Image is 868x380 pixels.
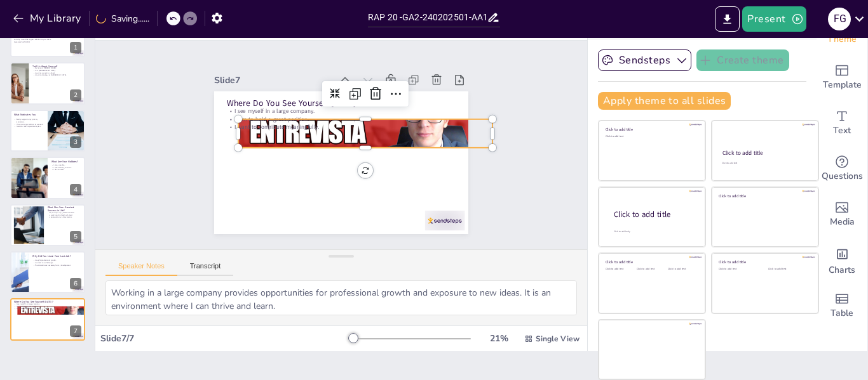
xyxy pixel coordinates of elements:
div: Get real-time input from your audience [817,146,867,192]
span: Text [833,124,851,138]
p: My name is [PERSON_NAME]. [32,67,81,69]
p: I want to make a positive impact. [14,125,44,128]
p: I work hand in hand with God. [48,214,81,216]
div: Click to add text [637,268,665,271]
div: Saving...... [96,13,149,25]
p: Where Do You See Yourself [DATE]? [14,300,81,304]
button: Sendsteps [598,49,691,71]
p: This presentation will cover my background, motivations, hobbies, successes, career goals, and wh... [14,36,81,41]
p: Generated with [URL] [14,41,81,43]
button: Present [742,6,806,32]
span: Charts [829,263,855,277]
div: 7 [10,298,85,340]
div: 2 [10,62,85,104]
p: I study technology at [GEOGRAPHIC_DATA]. [32,74,81,76]
p: I work as a cook in a hotel. [32,72,81,74]
span: Questions [822,169,863,183]
button: My Library [10,8,86,29]
div: Click to add title [719,259,810,265]
div: Click to add text [668,268,696,271]
div: Click to add text [606,135,696,138]
div: 1 [70,42,81,53]
div: 21 % [484,332,514,344]
div: 3 [70,136,81,148]
div: Click to add body [614,230,694,233]
div: Click to add title [606,127,696,132]
span: Template [823,78,862,92]
p: I see myself in a large company. [241,74,461,152]
div: Add a table [817,283,867,329]
div: 3 [10,110,85,152]
div: Add text boxes [817,100,867,146]
p: What Motivates You [14,113,44,117]
p: I appreciate my achievements. [48,216,81,218]
div: Click to add text [768,268,808,271]
p: I want to contribute meaningfully. [237,89,457,167]
p: I have a strong ambition to succeed. [14,123,44,126]
div: Slide 7 / 7 [100,332,349,344]
div: 2 [70,89,81,101]
div: 6 [10,251,85,293]
div: Click to add text [606,268,634,271]
p: The decision was necessary for my development. [32,264,81,266]
div: 4 [10,157,85,199]
button: Apply theme to all slides [598,92,731,110]
div: F G [828,8,851,30]
p: Why Did You Leave Your Last Job? [32,254,81,258]
div: Click to add title [722,149,807,157]
p: I enjoy reading. [51,164,81,167]
p: I wanted new challenges. [32,261,81,264]
span: Single View [536,334,580,344]
div: 5 [10,204,85,246]
div: Click to add title [606,259,696,265]
div: Click to add title [614,209,695,220]
p: I sought professional growth. [32,259,81,262]
p: What Was Your Greatest Success in Life? [48,206,81,213]
p: I love listening to music. [51,166,81,169]
div: Click to add text [719,268,759,271]
div: Add images, graphics, shapes or video [817,192,867,237]
button: Export to PowerPoint [715,6,740,32]
p: Tell Us About Yourself [32,64,81,68]
span: Theme [827,32,857,46]
span: Table [831,306,853,320]
div: Click to add text [722,162,806,165]
div: 7 [70,325,81,337]
div: Click to add title [719,193,810,198]
div: Add charts and graphs [817,237,867,283]
p: My family is my greatest treasure. [48,211,81,214]
p: I am [DEMOGRAPHIC_DATA]. [32,69,81,72]
input: Insert title [368,8,487,27]
textarea: Working in a large company provides opportunities for professional growth and exposure to new ide... [105,280,577,315]
p: Family support is my primary motivation. [14,118,44,122]
p: What Are Your Hobbies? [51,160,81,164]
div: 6 [70,278,81,289]
p: I like to travel. [51,169,81,171]
button: F G [828,6,851,32]
div: 4 [70,184,81,195]
p: I want to contribute meaningfully. [14,308,81,310]
div: 5 [70,231,81,242]
button: Create theme [696,49,789,71]
button: Speaker Notes [105,262,177,276]
button: Transcript [177,262,234,276]
p: I see myself in a large company. [14,303,81,306]
div: Slide 7 [239,38,354,86]
div: Add ready made slides [817,55,867,100]
p: I aim to hold a great position. [14,305,81,308]
span: Media [830,215,855,229]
